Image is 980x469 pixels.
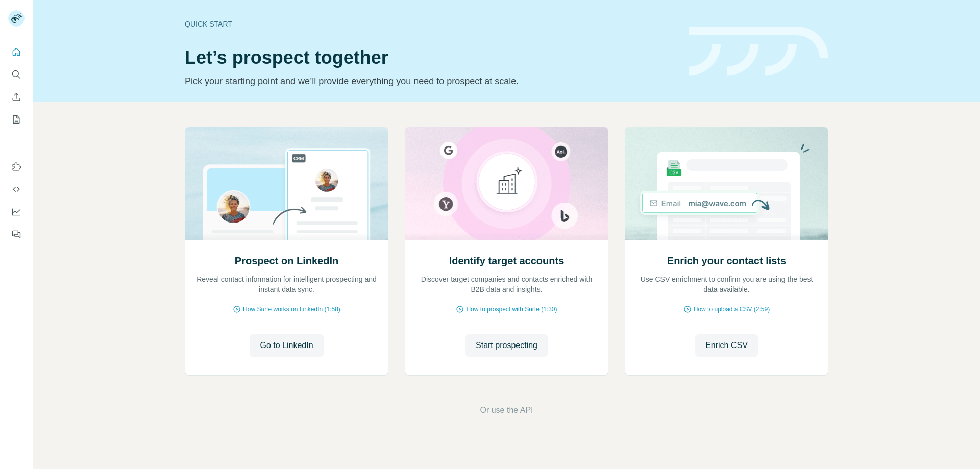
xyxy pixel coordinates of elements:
[667,254,786,268] h2: Enrich your contact lists
[415,274,598,294] p: Discover target companies and contacts enriched with B2B data and insights.
[185,74,677,88] p: Pick your starting point and we’ll provide everything you need to prospect at scale.
[705,339,748,352] span: Enrich CSV
[695,334,758,357] button: Enrich CSV
[8,43,24,61] button: Quick start
[185,47,677,68] h1: Let’s prospect together
[465,334,548,357] button: Start prospecting
[250,334,323,357] button: Go to LinkedIn
[235,254,338,268] h2: Prospect on LinkedIn
[635,274,818,294] p: Use CSV enrichment to confirm you are using the best data available.
[8,180,24,199] button: Use Surfe API
[260,339,313,352] span: Go to LinkedIn
[185,127,388,240] img: Prospect on LinkedIn
[8,110,24,129] button: My lists
[8,225,24,243] button: Feedback
[8,65,24,84] button: Search
[476,339,537,352] span: Start prospecting
[8,203,24,221] button: Dashboard
[185,19,677,29] div: Quick start
[195,274,378,294] p: Reveal contact information for intelligent prospecting and instant data sync.
[480,404,533,416] button: Or use the API
[243,305,340,314] span: How Surfe works on LinkedIn (1:58)
[8,158,24,176] button: Use Surfe on LinkedIn
[405,127,608,240] img: Identify target accounts
[466,305,557,314] span: How to prospect with Surfe (1:30)
[8,88,24,106] button: Enrich CSV
[689,27,828,76] img: banner
[625,127,828,240] img: Enrich your contact lists
[449,254,565,268] h2: Identify target accounts
[694,305,770,314] span: How to upload a CSV (2:59)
